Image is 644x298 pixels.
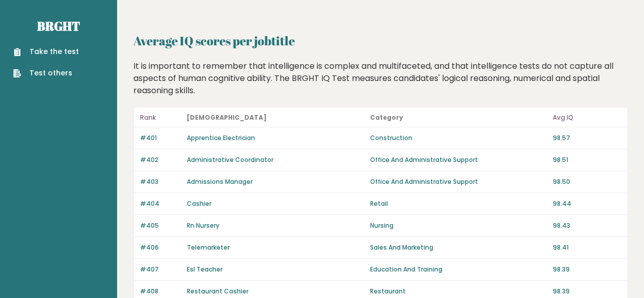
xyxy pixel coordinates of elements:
a: Test others [13,68,79,78]
p: 98.39 [553,287,621,296]
p: 98.39 [553,265,621,274]
a: Rn Nursery [187,221,219,230]
p: Avg IQ [553,112,621,124]
p: Nursing [370,221,547,230]
a: Admissions Manager [187,177,253,186]
p: Retail [370,199,547,208]
b: [DEMOGRAPHIC_DATA] [187,113,267,122]
p: #402 [140,155,181,165]
p: 98.50 [553,177,621,186]
a: Apprentice Electrician [187,133,255,142]
a: Telemarketer [187,243,230,252]
p: #403 [140,177,181,186]
p: Sales And Marketing [370,243,547,252]
a: Cashier [187,199,211,208]
p: 98.51 [553,155,621,165]
p: #404 [140,199,181,208]
p: 98.57 [553,133,621,143]
a: Brght [37,18,80,34]
a: Administrative Coordinator [187,155,273,164]
a: Esl Teacher [187,265,222,274]
p: Restaurant [370,287,547,296]
b: Category [370,113,403,122]
p: Rank [140,112,181,124]
p: #405 [140,221,181,230]
p: Education And Training [370,265,547,274]
p: Construction [370,133,547,143]
h2: Average IQ scores per jobtitle [133,32,628,50]
p: #406 [140,243,181,252]
p: Office And Administrative Support [370,177,547,186]
p: #408 [140,287,181,296]
p: Office And Administrative Support [370,155,547,165]
a: Restaurant Cashier [187,287,248,295]
a: Take the test [13,46,79,57]
p: 98.44 [553,199,621,208]
p: #407 [140,265,181,274]
div: It is important to remember that intelligence is complex and multifaceted, and that intelligence ... [130,60,632,97]
p: #401 [140,133,181,143]
p: 98.41 [553,243,621,252]
p: 98.43 [553,221,621,230]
